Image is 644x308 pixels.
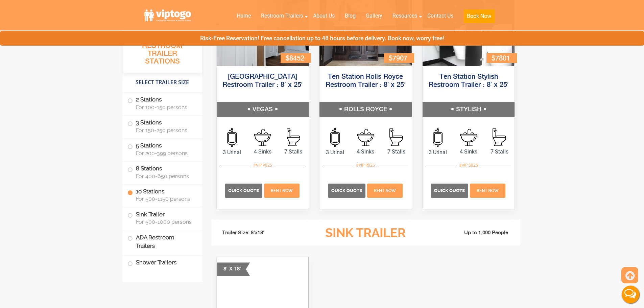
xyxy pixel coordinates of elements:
a: Rent Now [469,187,506,194]
a: Blog [340,8,361,23]
img: an icon of Stall [493,128,506,146]
button: Book Now [463,9,495,23]
span: 3 Urinal [217,148,247,157]
span: 7 Stalls [484,148,515,156]
div: $7907 [384,53,414,63]
h4: Select Trailer Size [123,76,202,89]
a: Ten Station Rolls Royce Restroom Trailer : 8′ x 25′ [326,73,406,89]
h3: Sink Trailer [291,227,439,240]
h5: VEGAS [217,102,309,117]
span: Rent Now [271,188,293,193]
label: ADA Restroom Trailers [127,230,197,253]
a: Restroom Trailers [256,8,308,23]
span: 3 Urinal [319,148,350,157]
span: 7 Stalls [381,148,412,156]
span: For 150-250 persons [136,127,194,134]
a: Rent Now [263,187,301,194]
a: Book Now [458,8,500,27]
span: For 100-150 persons [136,104,194,111]
label: 8 Stations [127,162,197,183]
div: 8' X 18' [217,262,250,276]
span: 4 Sinks [247,148,278,156]
span: 3 Urinal [423,148,453,157]
span: Quick Quote [331,188,362,193]
span: 4 Sinks [453,148,484,156]
a: Quick Quote [225,187,263,194]
h5: STYLISH [423,102,515,117]
img: an icon of sink [357,129,374,146]
a: About Us [308,8,340,23]
span: Rent Now [374,188,396,193]
span: For 500-1000 persons [136,219,194,225]
span: For 200-399 persons [136,150,194,157]
label: 10 Stations [127,185,197,206]
span: 7 Stalls [278,148,309,156]
div: #VIP R825 [354,161,377,170]
div: $7801 [486,53,517,63]
span: Quick Quote [228,188,259,193]
label: Sink Trailer [127,207,197,228]
a: Rent Now [366,187,403,194]
img: an icon of sink [254,129,271,146]
a: Ten Station Stylish Restroom Trailer : 8′ x 25′ [429,73,509,89]
label: 5 Stations [127,139,197,160]
div: $8452 [281,53,311,63]
button: Live Chat [617,281,644,308]
label: Shower Trailers [127,256,197,270]
a: Resources [387,8,422,23]
span: For 400-650 persons [136,173,194,180]
a: Home [232,8,256,23]
span: Quick Quote [434,188,465,193]
a: Quick Quote [328,187,366,194]
img: an icon of Stall [287,128,300,146]
a: Quick Quote [431,187,469,194]
label: 3 Stations [127,116,197,137]
h5: ROLLS ROYCE [319,102,412,117]
img: an icon of urinal [330,128,340,147]
li: Trailer Size: 8'x18' [216,223,292,243]
span: 4 Sinks [350,148,381,156]
a: [GEOGRAPHIC_DATA] Restroom Trailer : 8′ x 25′ [222,73,303,89]
a: Gallery [361,8,387,23]
span: For 500-1150 persons [136,196,194,202]
div: #VIP V825 [251,161,275,170]
img: an icon of Stall [389,128,403,146]
img: an icon of urinal [433,128,443,147]
div: #VIP S825 [457,161,480,170]
span: Rent Now [477,188,499,193]
label: 2 Stations [127,93,197,114]
img: an icon of sink [460,129,477,146]
img: an icon of urinal [227,128,237,147]
a: Contact Us [422,8,458,23]
li: Up to 1,000 People [440,229,516,237]
h3: All Portable Restroom Trailer Stations [123,32,202,73]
